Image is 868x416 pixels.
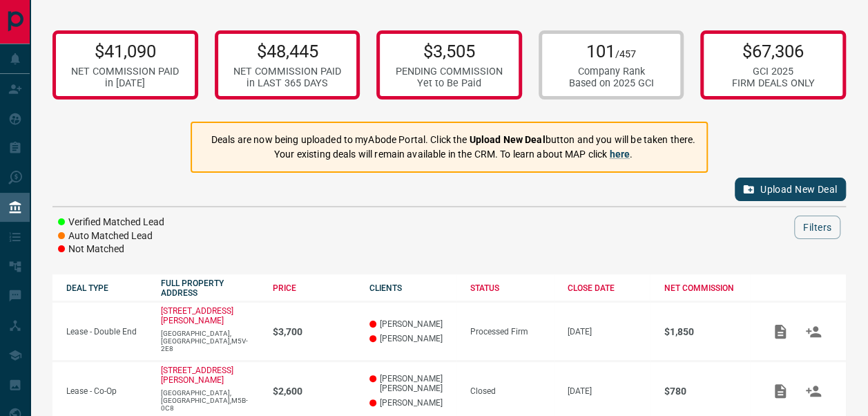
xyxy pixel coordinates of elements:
[609,149,630,160] a: here
[764,386,797,395] span: Add / View Documents
[71,66,179,77] div: NET COMMISSION PAID
[66,327,147,337] p: Lease - Double End
[369,374,457,393] p: [PERSON_NAME] [PERSON_NAME]
[732,41,815,62] p: $67,306
[273,386,355,397] p: $2,600
[273,326,355,337] p: $3,700
[568,327,650,337] p: [DATE]
[161,278,259,298] div: FULL PROPERTY ADDRESS
[161,306,233,325] a: [STREET_ADDRESS][PERSON_NAME]
[66,283,147,293] div: DEAL TYPE
[396,41,503,62] p: $3,505
[664,386,750,397] p: $780
[569,41,654,62] p: 101
[569,77,654,89] div: Based on 2025 GCI
[797,386,830,395] span: Match Clients
[211,147,695,162] p: Your existing deals will remain available in the CRM. To learn about MAP click .
[71,41,179,62] p: $41,090
[233,41,341,62] p: $48,445
[732,66,815,77] div: GCI 2025
[764,326,797,336] span: Add / View Documents
[568,283,650,293] div: CLOSE DATE
[58,216,164,229] li: Verified Matched Lead
[732,77,815,89] div: FIRM DEALS ONLY
[568,386,650,396] p: [DATE]
[273,283,355,293] div: PRICE
[569,66,654,77] div: Company Rank
[58,243,164,256] li: Not Matched
[233,66,341,77] div: NET COMMISSION PAID
[161,330,259,352] p: [GEOGRAPHIC_DATA],[GEOGRAPHIC_DATA],M5V-2E8
[735,178,846,201] button: Upload New Deal
[211,133,695,147] p: Deals are now being uploaded to myAbode Portal. Click the button and you will be taken there.
[396,77,503,89] div: Yet to Be Paid
[664,326,750,337] p: $1,850
[71,77,179,89] div: in [DATE]
[66,386,147,396] p: Lease - Co-Op
[58,229,164,243] li: Auto Matched Lead
[664,283,750,293] div: NET COMMISSION
[470,327,554,337] div: Processed Firm
[369,319,457,329] p: [PERSON_NAME]
[161,366,233,385] a: [STREET_ADDRESS][PERSON_NAME]
[797,326,830,336] span: Match Clients
[794,216,840,239] button: Filters
[396,66,503,77] div: PENDING COMMISSION
[233,77,341,89] div: in LAST 365 DAYS
[369,283,457,293] div: CLIENTS
[470,134,546,145] strong: Upload New Deal
[369,334,457,343] p: [PERSON_NAME]
[161,389,259,412] p: [GEOGRAPHIC_DATA],[GEOGRAPHIC_DATA],M5B-0C8
[470,283,554,293] div: STATUS
[369,398,457,408] p: [PERSON_NAME]
[615,48,636,60] span: /457
[470,386,554,396] div: Closed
